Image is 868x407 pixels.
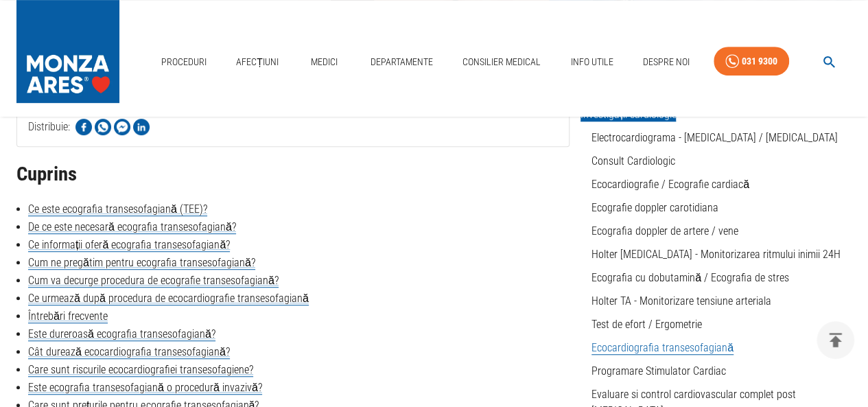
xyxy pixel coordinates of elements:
[75,119,92,135] img: Share on Facebook
[591,224,738,237] a: Ecografia doppler de artere / vene
[742,53,777,70] div: 031 9300
[457,48,546,76] a: Consilier Medical
[365,48,438,76] a: Departamente
[28,292,309,305] a: Ce urmează după procedura de ecocardiografie transesofagiană
[28,220,236,234] a: De ce este necesară ecografia transesofagiană?
[637,48,695,76] a: Despre Noi
[591,341,734,355] a: Ecocardiografia transesofagiană
[28,274,279,288] a: Cum va decurge procedura de ecografie transesofagiană?
[28,327,215,341] a: Este dureroasă ecografia transesofagiană?
[817,321,854,359] button: delete
[591,201,718,214] a: Ecografie doppler carotidiana
[28,345,230,359] a: Cât durează ecocardiografia transesofagiană?
[28,202,207,216] a: Ce este ecografia transesofagiană (TEE)?
[114,119,130,135] img: Share on Facebook Messenger
[591,248,841,261] a: Holter [MEDICAL_DATA] - Monitorizarea ritmului inimii 24H
[156,48,212,76] a: Proceduri
[591,364,726,377] a: Programare Stimulator Cardiac
[28,363,253,377] a: Care sunt riscurile ecocardiografiei transesofagiene?
[28,310,108,323] a: Întrebări frecvente
[591,294,771,307] a: Holter TA - Monitorizare tensiune arteriala
[231,48,284,76] a: Afecțiuni
[565,48,618,76] a: Info Utile
[28,256,255,270] a: Cum ne pregătim pentru ecografia transesofagiană?
[303,48,347,76] a: Medici
[133,119,150,135] img: Share on LinkedIn
[28,381,262,395] a: Este ecografia transesofagiană o procedură invazivă?
[714,47,789,76] a: 031 9300
[591,131,838,144] a: Electrocardiograma - [MEDICAL_DATA] / [MEDICAL_DATA]
[591,178,749,191] a: Ecocardiografie / Ecografie cardiacă
[591,318,702,331] a: Test de efort / Ergometrie
[16,163,570,185] h2: Cuprins
[95,119,111,135] img: Share on WhatsApp
[591,154,675,167] a: Consult Cardiologic
[28,119,70,135] p: Distribuie:
[591,271,789,284] a: Ecografia cu dobutamină / Ecografia de stres
[28,238,230,252] a: Ce informații oferă ecografia transesofagiană?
